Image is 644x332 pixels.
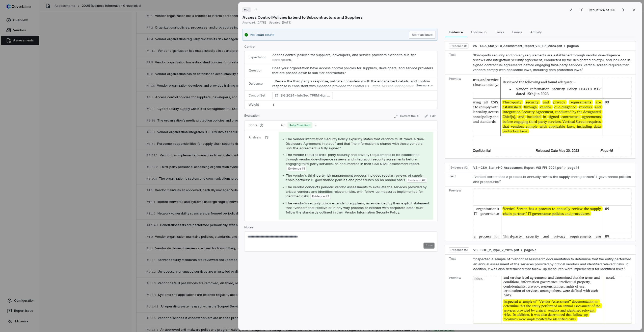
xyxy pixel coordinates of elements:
[251,5,260,14] button: Copy link
[445,186,471,241] td: Preview
[279,122,319,128] button: 4.0Fully Compliant
[524,248,536,252] span: page 57
[473,175,631,184] span: “vertical screen has a process to annually review the supply chain partners' it governance polici...
[589,7,616,13] p: Result 124 of 150
[447,29,465,35] span: Evidence
[288,167,305,171] span: Evidence # 1
[493,29,506,35] span: Tasks
[249,135,261,139] p: Analysis
[312,194,329,198] span: Evidence # 3
[244,8,249,12] span: # S.1
[392,113,421,119] button: Correct the AI
[567,44,579,48] span: page 45
[244,114,259,120] p: Evaluation
[415,81,435,90] button: See more
[473,77,632,157] img: 7f5101fe0546478a800cfd90dae328a0_original.jpg_w1200.jpg
[618,7,628,13] button: Next result
[249,93,266,98] p: Control Set
[445,75,471,158] td: Preview
[286,201,429,214] span: The vendor's security policy extends to suppliers, as evidenced by their explicit statement that ...
[249,68,266,73] p: Question
[272,66,434,75] span: Does your organization have access control policies for suppliers, developers, and service provid...
[250,32,274,37] p: No issue found
[280,93,330,98] span: SIG 2024 - InfoSec TPRM High Framework
[272,53,417,62] span: Access control policies for suppliers, developers, and service providers extend to sub-tier contr...
[473,44,579,48] button: VS - CSA_Star_v1-0_Assessment_Report_VSI_FPI_2024.pdfpage45
[408,178,425,182] span: Evidence # 2
[445,51,471,75] td: Text
[242,21,266,24] span: Analyzed: [DATE]
[249,123,273,127] p: Score
[577,7,587,13] button: Previous result
[287,122,312,128] span: Fully Compliant
[286,137,424,150] span: The Vendor Information Security Policy explicitly states that vendors must "have a Non-Disclosure...
[469,29,489,35] span: Follow-up
[242,15,363,20] p: Access Control Policies Extend to Subcontractors and Suppliers
[286,153,420,166] span: The vendor requires third-party security and privacy requirements to be established through vendo...
[422,113,438,119] button: Edit
[473,44,562,48] span: VS - CSA_Star_v1-0_Assessment_Report_VSI_FPI_2024.pdf
[450,248,468,252] span: Evidence # 3
[269,21,291,24] span: Updated: [DATE]
[445,172,471,186] td: Text
[568,166,579,170] span: page 46
[249,82,266,86] p: Guidance
[473,166,579,170] button: VS - CSA_Star_v1-0_Assessment_Report_VSI_FPI_2024.pdfpage46
[510,29,524,35] span: Emails
[249,55,266,59] p: Expectation
[409,31,436,39] button: Mark as issue
[473,188,632,239] img: 73ea23cdbf3a405f8f0e6b962946007c_original.jpg_w1200.jpg
[286,173,422,182] span: The vendor's third-party risk management process includes regular reviews of supply chain partner...
[445,255,471,274] td: Text
[473,257,631,271] span: “inspected a sample of "vendor assessment" documentation to determine that the entity performed a...
[272,103,274,107] span: 1
[450,44,467,48] span: Evidence # 1
[473,166,562,170] span: VS - CSA_Star_v1-0_Assessment_Report_VSI_FPI_2024.pdf
[244,225,438,231] p: Notes
[528,29,544,35] span: Activity
[450,165,468,170] span: Evidence # 2
[272,79,433,118] p: - Review the third party's response, validate consistency with the engagement details, and confir...
[473,248,519,252] span: VS - SOC_2_Type_2_2025.pdf
[473,248,536,252] button: VS - SOC_2_Type_2_2025.pdfpage57
[473,53,630,72] span: “third-party security and privacy requirements are established through vendor due-diligence revie...
[244,45,438,51] p: Control
[286,185,426,198] span: The vendor conducts periodic vendor assessments to evaluate the services provided by critical ven...
[249,103,266,107] p: Weight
